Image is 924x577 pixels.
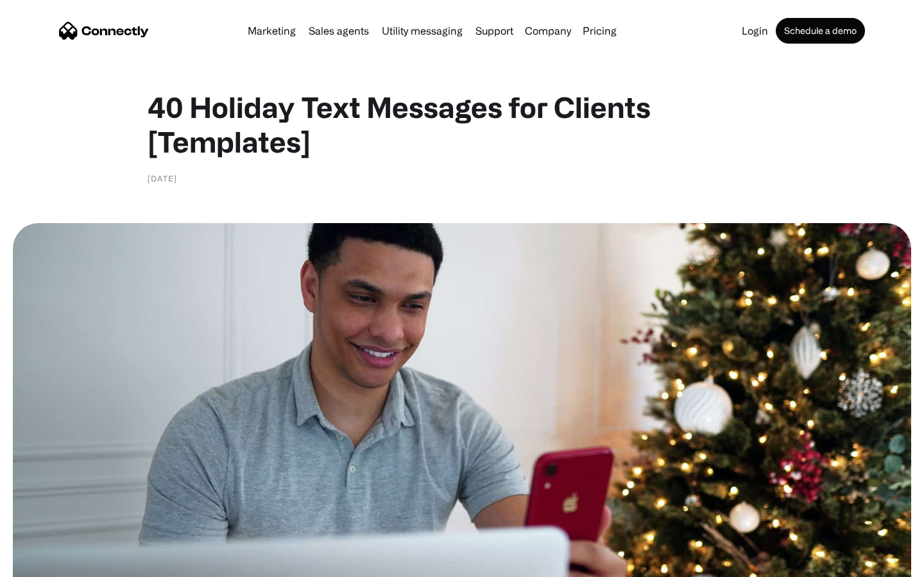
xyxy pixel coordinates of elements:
a: Login [737,26,773,36]
div: [DATE] [148,172,177,185]
a: Sales agents [304,26,374,36]
a: Support [470,26,518,36]
a: home [59,21,149,40]
aside: Language selected: English [13,555,77,573]
a: Pricing [577,26,622,36]
h1: 40 Holiday Text Messages for Clients [Templates] [148,90,776,159]
ul: Language list [26,555,77,573]
div: Company [525,22,571,40]
a: Utility messaging [377,26,468,36]
div: Company [521,22,575,40]
a: Marketing [243,26,301,36]
a: Schedule a demo [776,18,865,44]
